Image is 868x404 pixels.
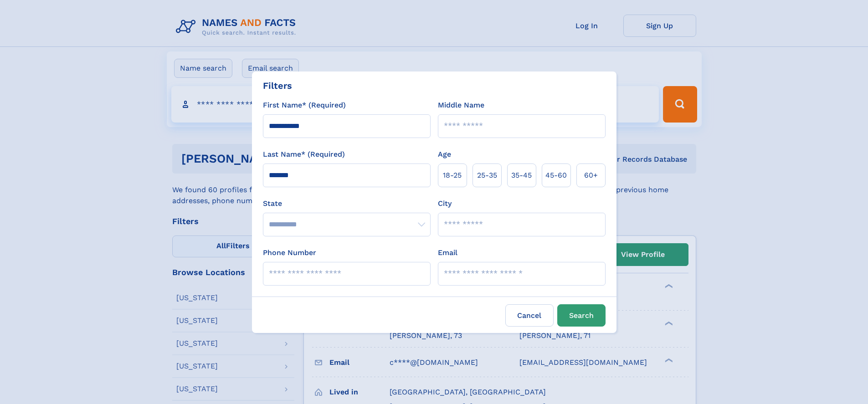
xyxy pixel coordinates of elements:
div: Filters [263,79,292,92]
span: 25‑35 [477,170,497,181]
span: 45‑60 [545,170,567,181]
span: 18‑25 [443,170,462,181]
button: Search [557,304,606,327]
label: Last Name* (Required) [263,149,345,160]
label: State [263,198,431,209]
label: First Name* (Required) [263,100,346,111]
label: Age [438,149,451,160]
span: 35‑45 [511,170,532,181]
label: Email [438,247,457,258]
label: Phone Number [263,247,316,258]
label: City [438,198,452,209]
label: Middle Name [438,100,484,111]
label: Cancel [505,304,554,327]
span: 60+ [584,170,598,181]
